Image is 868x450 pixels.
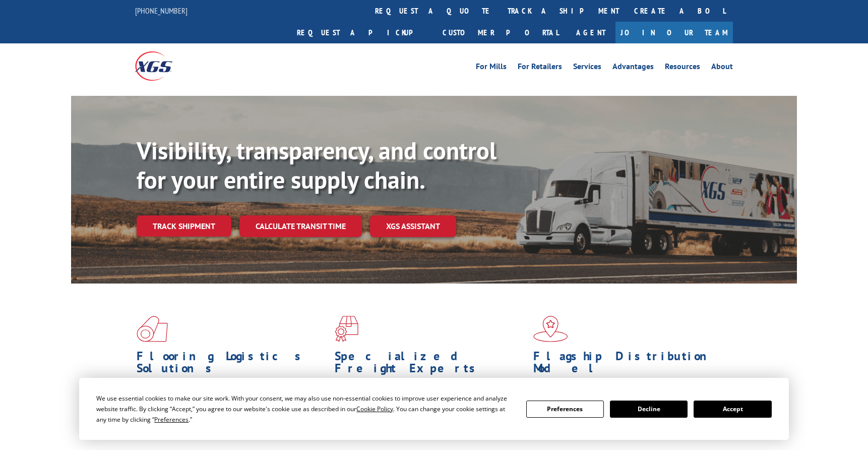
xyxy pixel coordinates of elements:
a: Join Our Team [615,22,733,43]
button: Accept [694,401,771,418]
a: Customer Portal [435,22,566,43]
h1: Flooring Logistics Solutions [137,350,327,379]
a: For Retailers [518,63,562,74]
button: Decline [610,401,688,418]
a: Advantages [612,63,654,74]
span: Preferences [154,415,189,424]
button: Preferences [526,401,604,418]
a: Track shipment [137,215,231,237]
img: xgs-icon-flagship-distribution-model-red [533,316,568,342]
a: XGS ASSISTANT [370,215,456,237]
div: We use essential cookies to make our site work. With your consent, we may also use non-essential ... [96,393,514,425]
img: xgs-icon-total-supply-chain-intelligence-red [137,316,168,342]
a: About [711,63,733,74]
a: [PHONE_NUMBER] [135,6,188,16]
a: Request a pickup [289,22,435,43]
span: Cookie Policy [356,405,393,413]
h1: Flagship Distribution Model [533,350,724,379]
a: Services [573,63,601,74]
a: Calculate transit time [239,215,362,237]
a: Agent [566,22,615,43]
h1: Specialized Freight Experts [335,350,525,379]
img: xgs-icon-focused-on-flooring-red [335,316,358,342]
a: Resources [665,63,700,74]
b: Visibility, transparency, and control for your entire supply chain. [137,135,497,195]
div: Cookie Consent Prompt [79,378,789,440]
a: For Mills [476,63,507,74]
